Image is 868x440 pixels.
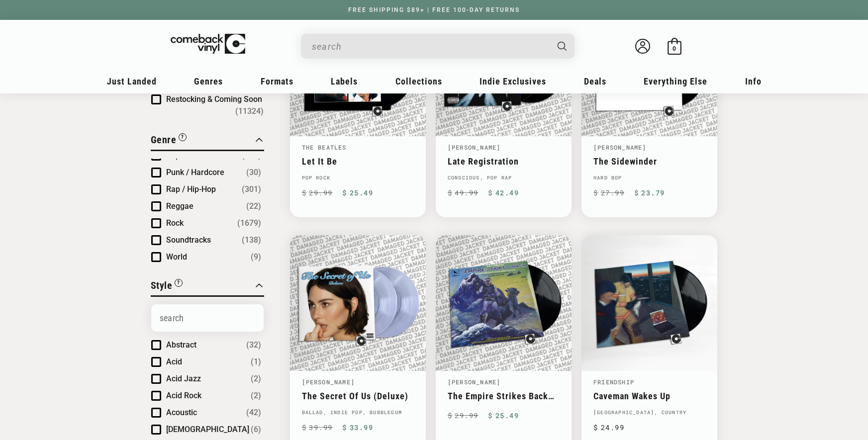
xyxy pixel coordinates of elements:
span: Genre [151,134,177,146]
span: Indie Exclusives [480,76,546,87]
button: Filter by Genre [151,132,187,150]
a: [PERSON_NAME] [593,143,647,151]
a: [PERSON_NAME] [448,143,501,151]
span: Number of products: (138) [242,234,261,246]
a: Let It Be [302,156,414,167]
span: Number of products: (301) [242,183,261,195]
span: Restocking & Coming Soon [166,94,262,104]
a: The Beatles [302,143,347,151]
span: Genres [194,76,223,87]
span: Number of products: (32) [246,339,261,351]
span: Everything Else [644,76,707,87]
a: [PERSON_NAME] [448,378,501,386]
span: Number of products: (2) [251,373,261,385]
span: Number of products: (2) [251,390,261,402]
span: World [166,252,187,262]
span: Pop [166,151,180,160]
a: [PERSON_NAME] [302,378,355,386]
span: Rap / Hip-Hop [166,184,216,194]
a: The Sidewinder [593,156,705,167]
span: Soundtracks [166,235,211,245]
span: Number of products: (1679) [237,217,261,229]
span: Abstract [166,340,196,350]
a: The Empire Strikes Back (Symphonic Suite From The Original Motion Picture Score) [448,391,560,401]
span: Deals [584,76,606,87]
span: Punk / Hardcore [166,168,224,177]
span: Labels [331,76,358,87]
span: Rock [166,218,184,228]
input: Search Options [151,304,264,332]
span: Acid Jazz [166,374,201,383]
button: Filter by Style [151,278,183,295]
span: Collections [395,76,442,87]
span: 0 [673,45,676,52]
span: Style [151,279,173,291]
span: Acoustic [166,408,197,417]
span: Number of products: (9) [251,251,261,263]
span: Number of products: (11324) [235,105,264,117]
span: [DEMOGRAPHIC_DATA] [166,425,249,434]
div: Search [301,34,575,59]
span: Number of products: (6) [251,424,261,436]
button: Search [549,34,576,59]
span: Number of products: (1) [251,356,261,368]
span: Number of products: (42) [246,407,261,419]
span: Number of products: (30) [246,167,261,178]
span: Reggae [166,201,193,211]
input: When autocomplete results are available use up and down arrows to review and enter to select [312,36,548,57]
a: FREE SHIPPING $89+ | FREE 100-DAY RETURNS [338,6,530,13]
span: Info [745,76,762,87]
a: Late Registration [448,156,560,167]
span: Number of products: (22) [246,200,261,212]
span: Just Landed [107,76,157,87]
a: Friendship [593,378,634,386]
span: Acid [166,357,182,366]
a: The Secret Of Us (Deluxe) [302,391,414,401]
span: Formats [261,76,293,87]
a: Caveman Wakes Up [593,391,705,401]
span: Acid Rock [166,391,201,400]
